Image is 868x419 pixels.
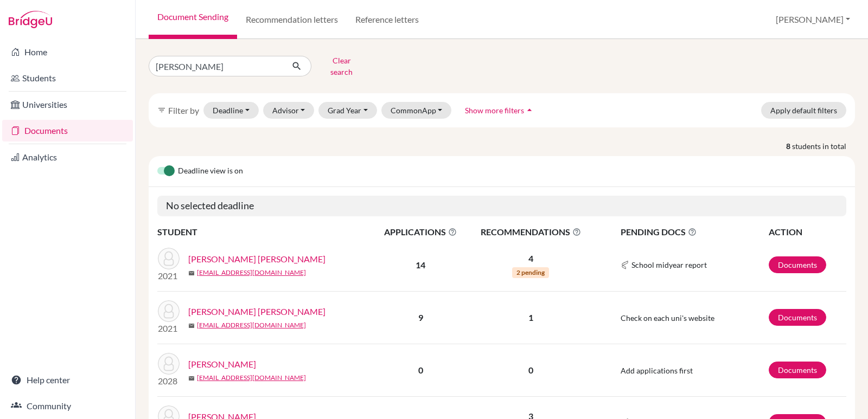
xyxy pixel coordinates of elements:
[621,261,629,269] img: Common App logo
[2,94,133,115] a: Universities
[311,52,372,80] button: Clear search
[2,67,133,89] a: Students
[158,300,180,322] img: Fajardo Zelaya, Miguel
[188,270,195,276] span: mail
[168,105,199,115] span: Filter by
[418,312,423,323] b: 9
[157,225,374,239] th: STUDENT
[456,102,544,119] button: Show more filtersarrow_drop_up
[468,225,594,238] span: RECOMMENDATIONS
[2,395,133,417] a: Community
[318,102,377,119] button: Grad Year
[786,140,792,152] strong: 8
[9,11,52,28] img: Bridge-U
[158,353,180,375] img: Zelaya, Constanza
[621,366,693,375] span: Add applications first
[792,140,855,152] span: students in total
[157,106,166,114] i: filter_list
[197,268,306,278] a: [EMAIL_ADDRESS][DOMAIN_NAME]
[465,106,524,115] span: Show more filters
[2,41,133,63] a: Home
[203,102,259,119] button: Deadline
[468,252,594,265] p: 4
[524,105,535,115] i: arrow_drop_up
[468,311,594,324] p: 1
[158,322,180,335] p: 2021
[621,225,768,238] span: PENDING DOCS
[188,323,195,329] span: mail
[631,259,707,270] span: School midyear report
[768,225,846,239] th: ACTION
[197,373,306,383] a: [EMAIL_ADDRESS][DOMAIN_NAME]
[761,102,846,119] button: Apply default filters
[381,102,452,119] button: CommonApp
[178,165,243,178] span: Deadline view is on
[157,196,846,216] h5: No selected deadline
[769,256,826,273] a: Documents
[158,375,180,388] p: 2028
[621,313,714,323] span: Check on each uni's website
[158,248,180,269] img: Alvarez Zelaya, Luciana
[197,320,306,330] a: [EMAIL_ADDRESS][DOMAIN_NAME]
[2,146,133,168] a: Analytics
[418,365,423,375] b: 0
[769,309,826,326] a: Documents
[2,369,133,391] a: Help center
[188,253,325,266] a: [PERSON_NAME] [PERSON_NAME]
[769,362,826,378] a: Documents
[188,375,195,382] span: mail
[512,267,549,278] span: 2 pending
[188,305,325,318] a: [PERSON_NAME] [PERSON_NAME]
[468,364,594,377] p: 0
[263,102,315,119] button: Advisor
[188,358,256,371] a: [PERSON_NAME]
[771,9,855,30] button: [PERSON_NAME]
[416,260,425,270] b: 14
[149,56,283,76] input: Find student by name...
[158,269,180,282] p: 2021
[2,120,133,141] a: Documents
[375,225,467,238] span: APPLICATIONS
